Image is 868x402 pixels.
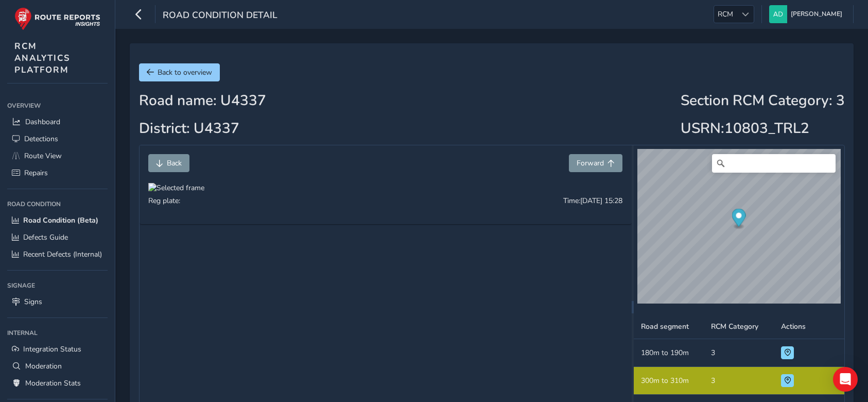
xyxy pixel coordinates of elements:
div: Open Intercom Messenger [833,367,858,392]
div: Map marker [732,208,745,229]
button: Forward [569,154,622,172]
span: Defects Guide [23,232,68,242]
td: 300m to 310m [634,367,704,395]
h2: District: U4337 [139,120,266,138]
div: Signage [7,278,108,293]
input: Search [712,154,836,173]
span: Recent Defects (Internal) [23,249,102,259]
span: Road Condition (Beta) [23,215,98,225]
div: Internal [7,325,108,341]
span: Signs [24,297,42,307]
h2: USRN: 10803_TRL2 [681,120,845,138]
span: Moderation [25,361,62,371]
div: Overview [7,98,108,113]
a: Repairs [7,164,108,181]
td: 180m to 190m [634,339,704,367]
span: Road segment [641,322,689,331]
td: 3 [704,367,774,395]
img: diamond-layout [769,5,787,23]
a: Detections [7,130,108,147]
a: Integration Status [7,341,108,358]
button: Back to overview [139,63,220,81]
span: [PERSON_NAME] [791,5,842,23]
span: Route View [24,151,62,161]
span: Forward [577,158,604,168]
img: rr logo [14,7,100,30]
td: 3 [704,339,774,367]
span: Dashboard [25,117,60,127]
span: Repairs [24,168,48,178]
h2: Section RCM Category : 3 [681,92,845,110]
p: Time: [DATE] 15:28 [563,195,622,213]
a: Moderation [7,358,108,375]
span: Road Condition Detail [163,9,277,23]
span: Back to overview [158,68,212,77]
a: Moderation Stats [7,375,108,392]
span: RCM ANALYTICS PLATFORM [14,40,71,76]
a: Route View [7,147,108,164]
span: RCM [714,6,737,23]
button: [PERSON_NAME] [769,5,846,23]
a: Dashboard [7,113,108,130]
p: Reg plate: [148,195,180,206]
span: Back [167,158,182,168]
h2: Road name: U4337 [139,92,266,110]
span: Actions [781,322,806,331]
span: Moderation Stats [25,378,81,388]
a: Recent Defects (Internal) [7,246,108,263]
span: Integration Status [23,344,81,354]
button: Back [148,154,189,172]
span: RCM Category [711,322,758,331]
canvas: Map [637,149,841,304]
a: Road Condition (Beta) [7,212,108,229]
div: Road Condition [7,196,108,212]
span: Detections [24,134,58,144]
a: Defects Guide [7,229,108,246]
a: Signs [7,293,108,310]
